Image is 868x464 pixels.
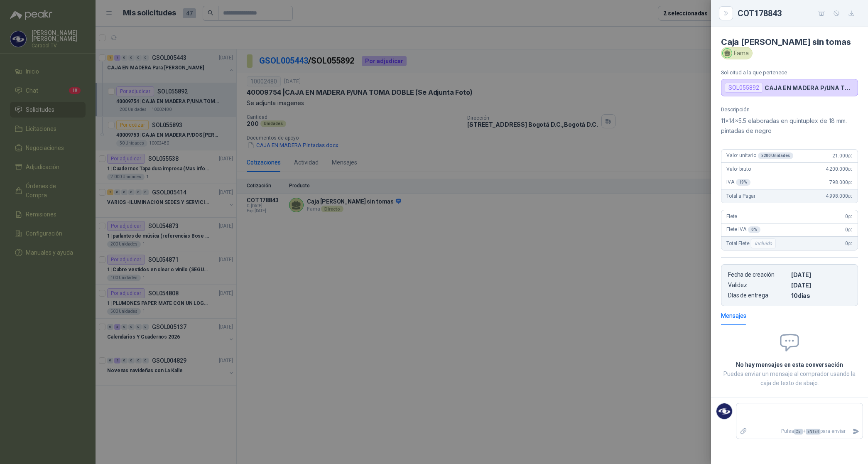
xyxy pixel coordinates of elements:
[758,152,793,159] div: x 200 Unidades
[848,154,853,158] span: ,00
[748,226,760,233] div: 0 %
[721,37,858,47] h4: Caja [PERSON_NAME] sin tomas
[829,179,853,185] span: 798.000
[848,194,853,199] span: ,00
[750,424,849,439] p: Pulsa + para enviar
[832,153,853,159] span: 21.000
[751,238,776,248] div: Incluido
[726,179,750,186] span: IVA
[845,241,853,246] span: 0
[721,47,753,59] div: Fama
[826,193,853,199] span: 4.998.000
[826,166,853,172] span: 4.200.000
[849,424,863,439] button: Enviar
[845,227,853,233] span: 0
[845,214,853,219] span: 0
[791,292,851,299] p: 10 dias
[736,424,750,439] label: Adjuntar archivos
[848,167,853,172] span: ,00
[765,84,854,91] p: CAJA EN MADERA P/UNA TOMA DOBLE (Se Adjunta Foto)
[726,193,755,199] span: Total a Pagar
[791,271,851,278] p: [DATE]
[806,429,820,435] span: ENTER
[848,228,853,232] span: ,00
[726,214,737,219] span: Flete
[848,180,853,185] span: ,00
[721,311,746,320] div: Mensajes
[726,226,760,233] span: Flete IVA
[716,403,732,419] img: Company Logo
[721,369,858,388] p: Puedes enviar un mensaje al comprador usando la caja de texto de abajo.
[725,83,763,93] div: SOL055892
[721,8,731,18] button: Close
[738,7,858,20] div: COT178843
[848,214,853,219] span: ,00
[721,106,858,113] p: Descripción
[728,282,788,289] p: Validez
[726,238,777,248] span: Total Flete
[726,166,750,172] span: Valor bruto
[726,152,793,159] span: Valor unitario
[848,241,853,246] span: ,00
[791,282,851,289] p: [DATE]
[721,360,858,369] h2: No hay mensajes en esta conversación
[721,116,858,136] p: 11x14x5.5 elaboradas en quintuplex de 18 mm. pintadas de negro
[728,271,788,278] p: Fecha de creación
[728,292,788,299] p: Días de entrega
[721,69,858,76] p: Solicitud a la que pertenece
[736,179,751,186] div: 19 %
[794,429,803,435] span: Ctrl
